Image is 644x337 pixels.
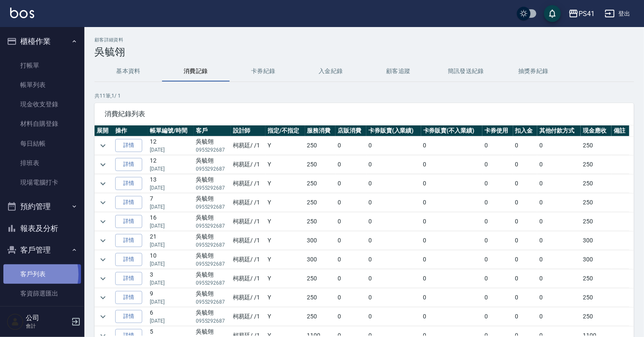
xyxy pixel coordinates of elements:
[113,125,148,136] th: 操作
[421,193,482,212] td: 0
[97,177,109,190] button: expand row
[366,250,421,269] td: 0
[115,196,142,209] a: 詳情
[148,212,194,231] td: 16
[500,61,567,82] button: 抽獎券紀錄
[581,288,612,307] td: 250
[265,125,305,136] th: 指定/不指定
[421,288,482,307] td: 0
[265,307,305,326] td: Y
[3,75,81,95] a: 帳單列表
[148,231,194,250] td: 21
[194,288,231,307] td: 吳毓翎
[581,125,612,136] th: 現金應收
[148,250,194,269] td: 10
[3,196,81,217] button: 預約管理
[265,212,305,231] td: Y
[3,153,81,173] a: 排班表
[194,193,231,212] td: 吳毓翎
[115,234,142,247] a: 詳情
[194,269,231,288] td: 吳毓翎
[537,174,581,193] td: 0
[115,272,142,285] a: 詳情
[482,307,513,326] td: 0
[513,212,537,231] td: 0
[115,310,142,323] a: 詳情
[194,231,231,250] td: 吳毓翎
[336,125,366,136] th: 店販消費
[3,284,81,303] a: 客資篩選匯出
[482,212,513,231] td: 0
[231,136,265,155] td: 柯易廷 / /1
[421,307,482,326] td: 0
[97,196,109,209] button: expand row
[432,61,500,82] button: 簡訊發送紀錄
[336,193,366,212] td: 0
[421,155,482,174] td: 0
[482,288,513,307] td: 0
[231,212,265,231] td: 柯易廷 / /1
[265,288,305,307] td: Y
[366,288,421,307] td: 0
[581,307,612,326] td: 250
[148,307,194,326] td: 6
[150,203,192,211] p: [DATE]
[162,61,230,82] button: 消費記錄
[231,231,265,250] td: 柯易廷 / /1
[513,250,537,269] td: 0
[336,250,366,269] td: 0
[581,212,612,231] td: 250
[97,291,109,304] button: expand row
[482,269,513,288] td: 0
[537,288,581,307] td: 0
[194,155,231,174] td: 吳毓翎
[265,136,305,155] td: Y
[231,174,265,193] td: 柯易廷 / /1
[513,136,537,155] td: 0
[95,61,162,82] button: 基本資料
[196,260,229,268] p: 0955292687
[366,231,421,250] td: 0
[513,125,537,136] th: 扣入金
[265,174,305,193] td: Y
[194,136,231,155] td: 吳毓翎
[366,307,421,326] td: 0
[150,241,192,249] p: [DATE]
[537,250,581,269] td: 0
[421,174,482,193] td: 0
[194,307,231,326] td: 吳毓翎
[305,193,336,212] td: 250
[482,193,513,212] td: 0
[336,307,366,326] td: 0
[421,125,482,136] th: 卡券販賣(不入業績)
[305,136,336,155] td: 250
[537,155,581,174] td: 0
[265,231,305,250] td: Y
[3,264,81,284] a: 客戶列表
[513,155,537,174] td: 0
[115,253,142,266] a: 詳情
[196,279,229,287] p: 0955292687
[148,136,194,155] td: 12
[482,125,513,136] th: 卡券使用
[196,203,229,211] p: 0955292687
[3,95,81,114] a: 現金收支登錄
[95,92,634,100] p: 共 11 筆, 1 / 1
[97,139,109,152] button: expand row
[7,313,24,330] img: Person
[148,193,194,212] td: 7
[336,288,366,307] td: 0
[601,6,634,22] button: 登出
[482,174,513,193] td: 0
[581,193,612,212] td: 250
[150,146,192,154] p: [DATE]
[150,184,192,192] p: [DATE]
[231,288,265,307] td: 柯易廷 / /1
[537,307,581,326] td: 0
[581,231,612,250] td: 300
[305,231,336,250] td: 300
[305,212,336,231] td: 250
[231,125,265,136] th: 設計師
[537,136,581,155] td: 0
[194,250,231,269] td: 吳毓翎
